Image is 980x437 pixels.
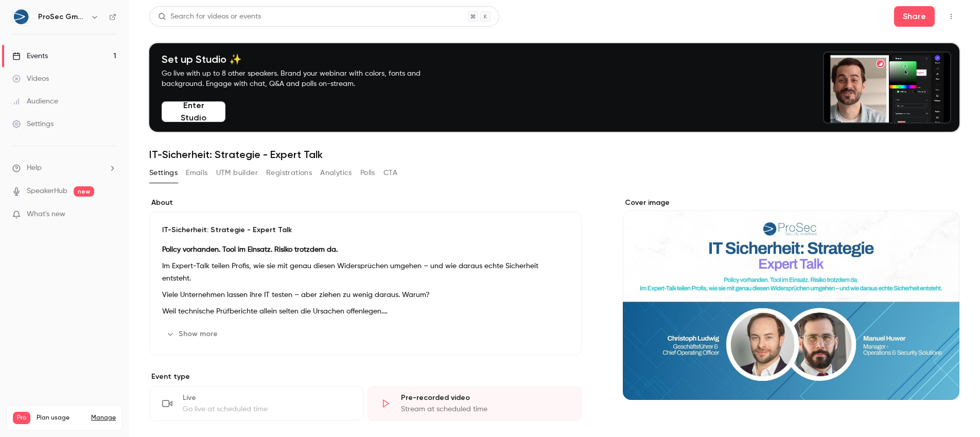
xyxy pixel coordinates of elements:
button: Registrations [266,165,312,181]
iframe: Noticeable Trigger [104,210,116,219]
span: Pro [13,412,30,424]
button: Analytics [320,165,352,181]
a: Manage [91,414,116,422]
span: Plan usage [37,414,85,422]
label: Cover image [623,198,959,208]
h4: Set up Studio ✨ [162,53,445,65]
div: Go live at scheduled time [183,404,351,414]
h6: ProSec GmbH [38,12,86,22]
p: Viele Unternehmen lassen ihre IT testen – aber ziehen zu wenig daraus. Warum? [162,289,569,301]
a: SpeakerHub [27,186,67,197]
img: ProSec GmbH [13,9,29,25]
div: Search for videos or events [158,11,261,22]
p: Im Expert-Talk teilen Profis, wie sie mit genau diesen Widersprüchen umgehen – und wie daraus ech... [162,260,569,285]
button: Polls [360,165,375,181]
button: Share [894,6,935,27]
div: Events [12,51,48,61]
button: Emails [186,165,207,181]
span: What's new [27,209,65,220]
p: Go live with up to 8 other speakers. Brand your webinar with colors, fonts and background. Engage... [162,68,445,89]
button: Settings [149,165,178,181]
span: Help [27,163,42,173]
p: Weil technische Prüfberichte allein selten die Ursachen offenlegen. [162,305,569,318]
div: Audience [12,96,58,107]
button: Show more [162,326,224,342]
button: CTA [383,165,397,181]
label: About [149,198,582,208]
div: Videos [12,74,49,84]
div: Pre-recorded videoStream at scheduled time [367,386,582,421]
div: Settings [12,119,54,129]
div: LiveGo live at scheduled time [149,386,363,421]
button: UTM builder [216,165,258,181]
h1: IT-Sicherheit: Strategie - Expert Talk [149,148,959,161]
li: help-dropdown-opener [12,163,116,173]
section: Cover image [623,198,959,400]
p: IT-Sicherheit: Strategie - Expert Talk [162,225,569,235]
p: Event type [149,372,582,382]
div: Pre-recorded video [401,393,569,403]
button: Enter Studio [162,101,225,122]
div: Live [183,393,351,403]
strong: Policy vorhanden. Tool im Einsatz. Risiko trotzdem da. [162,246,338,253]
span: new [74,186,94,197]
div: Stream at scheduled time [401,404,569,414]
